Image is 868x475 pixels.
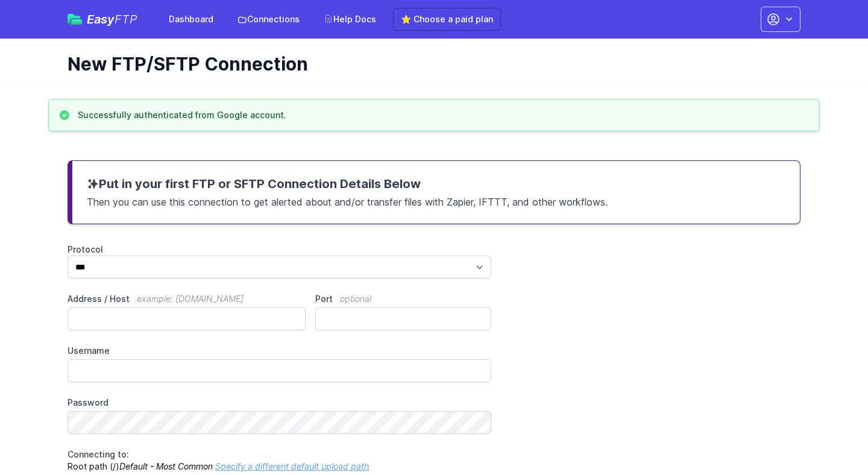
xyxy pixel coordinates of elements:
[68,13,137,25] a: EasyFTP
[78,109,286,121] h3: Successfully authenticated from Google account.
[87,192,785,209] p: Then you can use this connection to get alerted about and/or transfer files with Zapier, IFTTT, a...
[316,8,383,30] a: Help Docs
[215,461,369,471] a: Specify a different default upload path
[68,345,491,357] label: Username
[87,13,137,25] span: Easy
[68,449,129,459] span: Connecting to:
[68,293,306,305] label: Address / Host
[119,461,213,471] i: Default - Most Common
[162,8,221,30] a: Dashboard
[340,294,371,304] span: optional
[315,293,491,305] label: Port
[230,8,307,30] a: Connections
[115,12,137,27] span: FTP
[137,294,244,304] span: example: [DOMAIN_NAME]
[393,8,501,31] a: ⭐ Choose a paid plan
[68,244,491,256] label: Protocol
[68,14,82,25] img: easyftp_logo.png
[68,397,491,409] label: Password
[87,175,785,192] h3: Put in your first FTP or SFTP Connection Details Below
[68,53,791,75] h1: New FTP/SFTP Connection
[68,448,491,473] p: Root path (/)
